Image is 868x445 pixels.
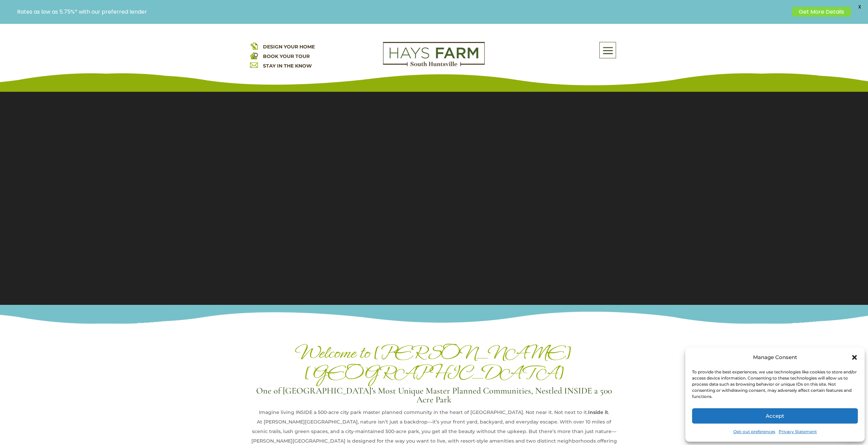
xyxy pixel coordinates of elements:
div: Manage Consent [753,353,797,362]
strong: Inside it [588,409,608,415]
a: Privacy Statement [779,427,817,436]
span: X [854,2,865,12]
img: design your home [250,42,258,50]
div: Close dialog [851,354,858,361]
a: BOOK YOUR TOUR [263,53,310,59]
img: Logo [383,42,485,66]
a: STAY IN THE KNOW [263,63,312,69]
div: Imagine living INSIDE a 500-acre city park master planned community in the heart of [GEOGRAPHIC_D... [250,407,618,417]
h1: Welcome to [PERSON_NAME][GEOGRAPHIC_DATA] [250,343,618,386]
a: Get More Details [792,7,851,17]
div: To provide the best experiences, we use technologies like cookies to store and/or access device i... [692,369,857,400]
a: Opt-out preferences [733,427,775,436]
p: Rates as low as 5.75%* with our preferred lender [17,9,789,15]
h3: One of [GEOGRAPHIC_DATA]’s Most Unique Master Planned Communities, Nestled INSIDE a 500 Acre Park [250,386,618,407]
img: book your home tour [250,51,258,59]
a: DESIGN YOUR HOME [263,44,315,50]
button: Accept [692,408,858,424]
a: hays farm homes huntsville development [383,62,485,68]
